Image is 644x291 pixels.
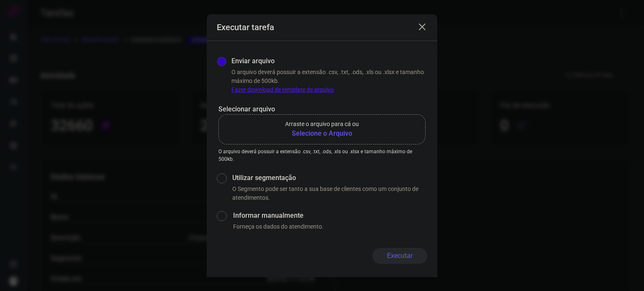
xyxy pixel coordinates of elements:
h3: Executar tarefa [217,22,274,32]
p: Forneça os dados do atendimento. [233,222,427,231]
label: Utilizar segmentação [232,173,427,183]
b: Selecione o Arquivo [285,129,359,139]
label: Enviar arquivo [231,56,275,66]
p: Arraste o arquivo para cá ou [285,120,359,129]
label: Informar manualmente [233,211,427,221]
p: O arquivo deverá possuir a extensão .csv, .txt, .ods, .xls ou .xlsx e tamanho máximo de 500kb. [231,68,427,94]
button: Executar [372,248,427,264]
p: O Segmento pode ser tanto a sua base de clientes como um conjunto de atendimentos. [232,185,427,202]
a: Fazer download de template de arquivo [231,86,334,93]
p: Selecionar arquivo [218,104,426,114]
p: O arquivo deverá possuir a extensão .csv, .txt, .ods, .xls ou .xlsx e tamanho máximo de 500kb. [218,148,426,163]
